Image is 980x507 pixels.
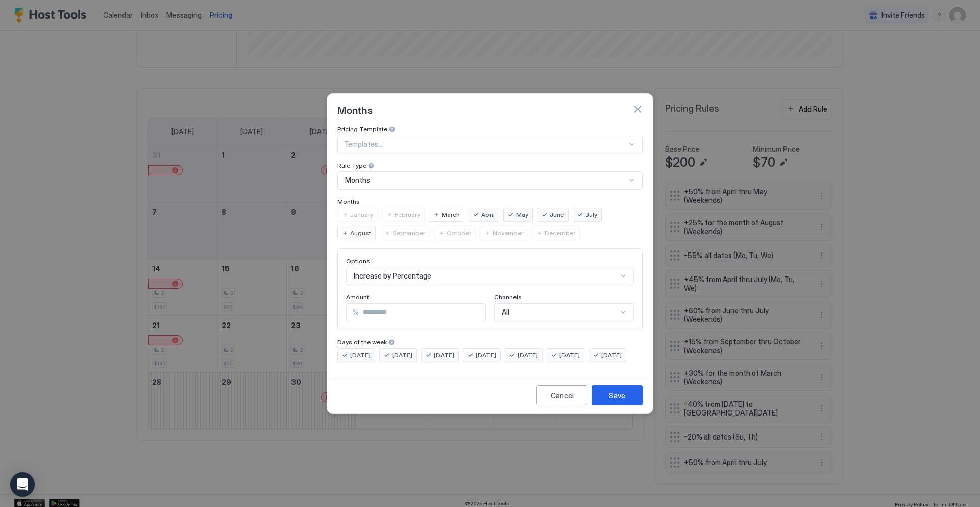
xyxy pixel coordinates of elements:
[536,385,587,405] button: Cancel
[550,210,564,219] span: June
[337,102,373,117] span: Months
[350,351,371,360] span: [DATE]
[447,228,471,238] span: October
[337,338,387,346] span: Days of the week
[337,162,366,169] span: Rule Type
[353,308,359,317] span: %
[601,351,622,360] span: [DATE]
[585,210,597,219] span: July
[10,472,35,497] div: Open Intercom Messenger
[481,210,495,219] span: April
[346,257,370,265] span: Options
[545,228,575,238] span: December
[502,308,509,317] span: All
[592,385,643,405] button: Save
[345,176,370,185] span: Months
[551,390,574,401] div: Cancel
[493,228,523,238] span: November
[516,210,528,219] span: May
[494,293,522,301] span: Channels
[354,271,431,281] span: Increase by Percentage
[337,125,387,133] span: Pricing Template
[393,228,425,238] span: September
[337,198,360,205] span: Months
[346,293,369,301] span: Amount
[434,351,454,360] span: [DATE]
[350,210,373,219] span: January
[392,351,412,360] span: [DATE]
[395,210,420,219] span: February
[518,351,538,360] span: [DATE]
[559,351,580,360] span: [DATE]
[476,351,496,360] span: [DATE]
[350,228,371,238] span: August
[609,390,625,401] div: Save
[359,304,485,321] input: Input Field
[442,210,460,219] span: March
